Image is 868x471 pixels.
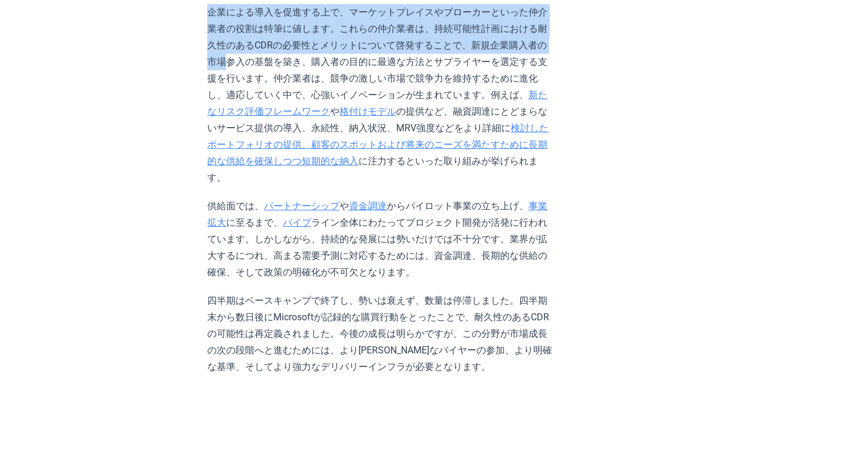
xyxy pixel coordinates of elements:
font: 四半期はベースキャンプで終了し、勢いは衰えず、数量は停滞しました。四半期末から数日後にMicrosoftが記録的な購買行動をとったことで、耐久性のあるCDRの可能性は再定義されました。今後の成長... [207,295,552,372]
a: 格付けモデル [340,106,396,117]
font: からパイロット事業の立ち上げ、 [387,200,528,212]
a: 長期的な供給を確保しつつ [207,139,547,167]
font: 。 [217,172,226,183]
font: に至るまで、 [226,217,283,228]
font: 企業による導入を促進する上で、マーケットプレイスやブローカーといった仲介業者の役割は特筆に値します。これらの仲介業者は、持続可能性計画における耐久性のあるCDRの必要性とメリットについて啓発する... [207,7,547,100]
a: 新たなリスク評価フレームワーク [207,89,547,117]
a: 事業拡大 [207,200,547,228]
font: より詳細に [464,122,511,134]
font: や [340,200,349,212]
font: や [330,106,340,117]
font: 供給面では、 [207,200,264,212]
a: パイプ [283,217,311,228]
font: の提供など、融資調達にとどまらないサービス提供の導入、永続性、納入状況、MRV強度などを [207,106,547,134]
a: パートナーシップ [264,200,340,212]
a: 資金調達 [349,200,387,212]
a: 検討したポートフォリオの提供、顧客のスポットおよび将来のニーズを満たすために [207,122,549,150]
a: 短期的な納入 [302,155,358,167]
font: ライン全体にわたってプロジェクト開発が活発に行われています。しかしながら、持続的な発展には勢いだけでは不十分です。業界が拡大するにつれ、高まる需要予測に対応するためには、資金調達、長期的な供給の... [207,217,547,278]
font: に注力するといった取り組みが挙げられます [207,155,538,183]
